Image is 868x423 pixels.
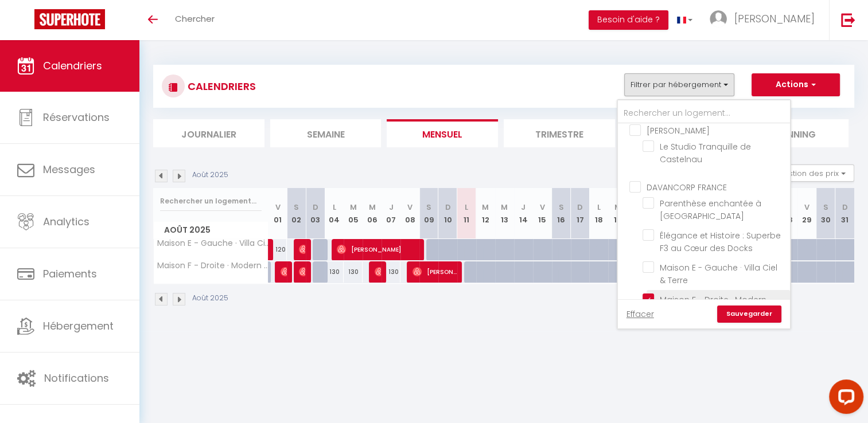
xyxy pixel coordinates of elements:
li: Trimestre [504,119,615,147]
img: Super Booking [34,9,105,29]
li: Semaine [270,119,382,147]
th: 13 [495,188,514,239]
span: Paiements [43,267,97,281]
p: Août 2025 [192,293,228,304]
img: ... [710,10,727,28]
input: Rechercher un logement... [160,191,262,211]
abbr: J [389,202,394,213]
span: [PERSON_NAME] [299,261,305,283]
span: Maison E - Gauche · Villa Ciel & Terre [155,239,270,248]
abbr: V [540,202,545,213]
th: 06 [363,188,382,239]
abbr: L [333,202,336,213]
th: 09 [419,188,438,239]
abbr: V [804,202,809,213]
abbr: S [559,202,564,213]
span: Maison E - Gauche · Villa Ciel & Terre [660,262,777,286]
th: 03 [306,188,325,239]
input: Rechercher un logement... [618,103,790,124]
th: 19 [608,188,627,239]
span: Chercher [175,13,215,25]
span: Calendriers [43,58,102,73]
span: Notifications [44,371,109,385]
span: Messages [43,162,95,177]
a: Effacer [626,308,654,320]
abbr: D [842,202,848,213]
span: [PERSON_NAME] [647,125,710,136]
abbr: M [350,202,357,213]
th: 11 [457,188,476,239]
th: 30 [816,188,835,239]
a: [PERSON_NAME] [268,239,274,261]
th: 15 [533,188,552,239]
span: [PERSON_NAME] [412,261,457,283]
th: 07 [382,188,400,239]
abbr: J [521,202,526,213]
span: [PERSON_NAME] [281,261,287,283]
abbr: M [501,202,508,213]
li: Planning [737,119,848,147]
li: Mensuel [387,119,498,147]
abbr: S [823,202,828,213]
th: 16 [552,188,571,239]
abbr: S [426,202,431,213]
abbr: D [445,202,450,213]
span: Analytics [43,214,89,229]
abbr: L [465,202,468,213]
abbr: M [482,202,489,213]
button: Actions [752,73,840,96]
th: 04 [325,188,344,239]
div: 130 [325,261,344,283]
th: 18 [589,188,608,239]
span: Hébergement [43,319,114,333]
abbr: V [407,202,412,213]
abbr: S [294,202,299,213]
th: 31 [835,188,854,239]
th: 08 [400,188,419,239]
span: Réservations [43,110,110,124]
span: Maison F - Droite · Modern Serenity Villa [155,261,270,270]
h3: CALENDRIERS [185,73,256,99]
abbr: V [275,202,280,213]
button: Gestion des prix [769,164,854,182]
span: Élégance et Histoire : Superbe F3 au Cœur des Docks [660,230,781,254]
th: 05 [344,188,363,239]
button: Besoin d'aide ? [589,10,668,30]
div: 120 [268,239,287,260]
span: [PERSON_NAME] [337,238,419,260]
span: [PERSON_NAME] [375,261,381,283]
li: Journalier [153,119,264,147]
th: 12 [476,188,495,239]
abbr: D [313,202,318,213]
th: 14 [514,188,533,239]
p: Août 2025 [192,170,228,181]
th: 02 [287,188,306,239]
th: 10 [438,188,457,239]
th: 29 [797,188,816,239]
div: 130 [382,261,400,283]
abbr: D [577,202,583,213]
span: Août 2025 [154,222,268,238]
span: Le Studio Tranquille de Castelnau [660,141,751,165]
abbr: L [597,202,601,213]
th: 17 [571,188,590,239]
a: Sauvegarder [717,305,781,323]
span: [PERSON_NAME] [299,238,305,260]
abbr: M [369,202,376,213]
div: 130 [344,261,363,283]
th: 01 [268,188,287,239]
span: [PERSON_NAME] [734,11,815,26]
button: Filtrer par hébergement [624,73,734,96]
div: Filtrer par hébergement [617,99,791,330]
abbr: M [614,202,621,213]
span: Parenthèse enchantée à [GEOGRAPHIC_DATA] [660,198,761,222]
iframe: LiveChat chat widget [820,375,868,423]
img: logout [841,13,855,27]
